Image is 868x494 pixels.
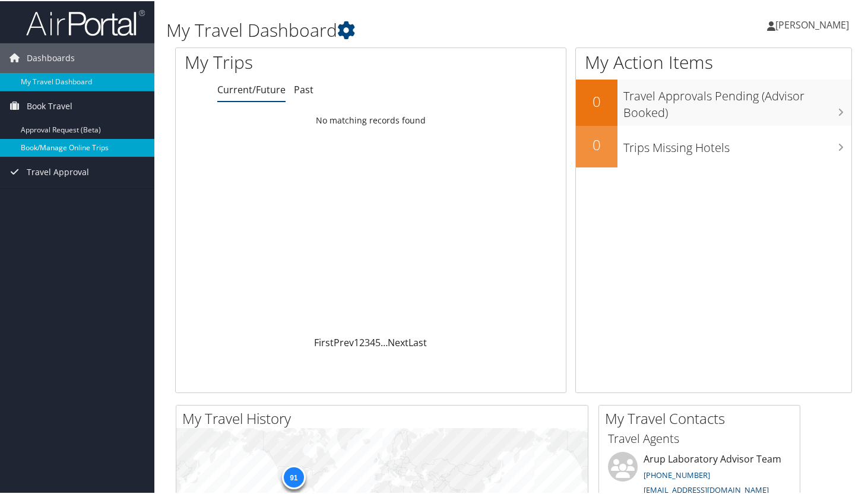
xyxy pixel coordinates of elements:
[608,429,791,446] h3: Travel Agents
[644,483,769,494] a: [EMAIL_ADDRESS][DOMAIN_NAME]
[370,335,375,348] a: 4
[375,335,381,348] a: 5
[576,49,851,74] h1: My Action Items
[775,17,849,30] span: [PERSON_NAME]
[176,109,566,130] td: No matching records found
[767,6,861,42] a: [PERSON_NAME]
[623,132,851,155] h3: Trips Missing Hotels
[408,335,427,348] a: Last
[388,335,408,348] a: Next
[576,125,851,166] a: 0Trips Missing Hotels
[359,335,365,348] a: 2
[281,464,305,488] div: 91
[27,156,89,186] span: Travel Approval
[576,134,617,154] h2: 0
[182,407,588,427] h2: My Travel History
[294,82,313,95] a: Past
[576,90,617,110] h2: 0
[365,335,370,348] a: 3
[26,8,145,36] img: airportal-logo.png
[27,42,75,72] span: Dashboards
[334,335,354,348] a: Prev
[217,82,286,95] a: Current/Future
[576,78,851,124] a: 0Travel Approvals Pending (Advisor Booked)
[381,335,388,348] span: …
[644,468,710,479] a: [PHONE_NUMBER]
[185,49,394,74] h1: My Trips
[354,335,359,348] a: 1
[314,335,334,348] a: First
[605,407,800,427] h2: My Travel Contacts
[623,81,851,120] h3: Travel Approvals Pending (Advisor Booked)
[27,90,72,120] span: Book Travel
[166,17,629,42] h1: My Travel Dashboard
